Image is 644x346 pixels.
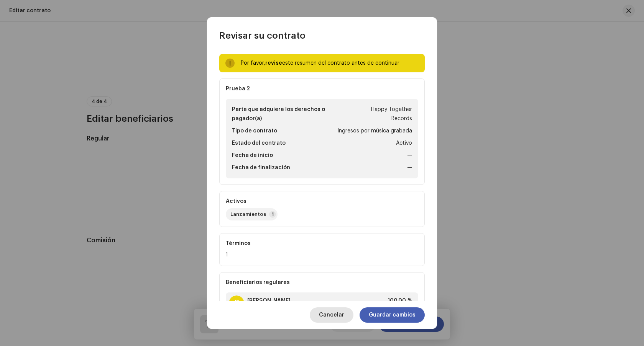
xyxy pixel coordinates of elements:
div: Fecha de inicio [232,151,273,160]
span: Guardar cambios [369,307,416,323]
span: 100,00 % [388,298,412,304]
div: Lanzamientos [230,211,266,217]
span: Cancelar [319,307,344,323]
div: Prueba 2 [226,85,418,93]
div: Beneficiarios regulares [226,279,418,286]
div: 1 [226,250,418,259]
div: Estado del contrato [232,139,286,148]
button: Cancelar [310,307,353,323]
div: — [407,163,412,172]
div: Parte que adquiere los derechos o pagador(a) [232,105,349,123]
div: — [407,151,412,160]
div: Tipo de contrato [232,126,277,135]
div: B [229,295,244,311]
div: Fecha de finalización [232,163,290,172]
span: [PERSON_NAME] [247,298,291,304]
button: Guardar cambios [360,307,425,323]
div: Activos [226,197,418,205]
div: Happy Together Records [352,105,412,123]
strong: revise [265,60,282,66]
div: Ingresos por música grabada [337,126,412,135]
span: Revisar su contrato [219,29,306,42]
div: Términos [226,240,418,247]
p-badge: 1 [269,211,276,218]
div: Activo [396,139,412,148]
div: Por favor, este resumen del contrato antes de continuar [241,59,419,68]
